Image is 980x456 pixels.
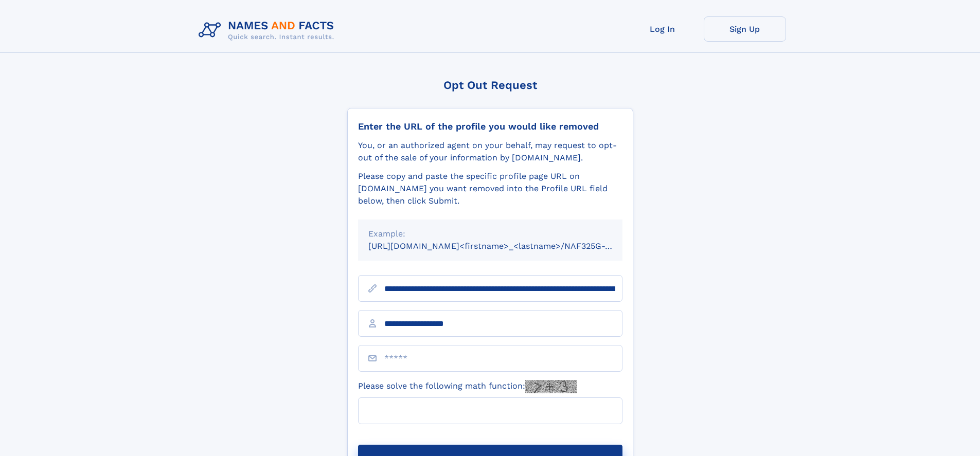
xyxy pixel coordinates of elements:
[358,380,577,393] label: Please solve the following math function:
[347,79,633,92] div: Opt Out Request
[194,16,343,44] img: Logo Names and Facts
[358,139,622,164] div: You, or an authorized agent on your behalf, may request to opt-out of the sale of your informatio...
[621,16,704,42] a: Log In
[704,16,786,42] a: Sign Up
[368,228,612,240] div: Example:
[358,121,622,132] div: Enter the URL of the profile you would like removed
[368,241,642,251] small: [URL][DOMAIN_NAME]<firstname>_<lastname>/NAF325G-xxxxxxxx
[358,170,622,207] div: Please copy and paste the specific profile page URL on [DOMAIN_NAME] you want removed into the Pr...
